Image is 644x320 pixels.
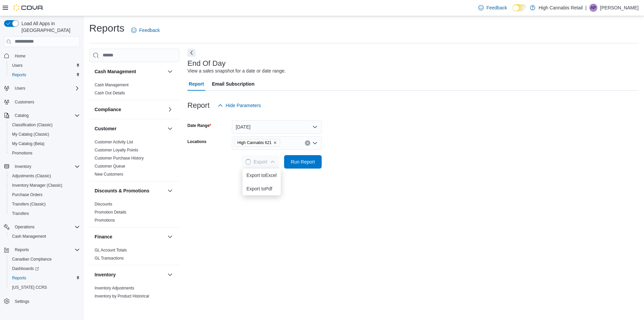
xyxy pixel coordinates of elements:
[7,61,83,70] button: Users
[95,285,134,291] span: Inventory Adjustments
[9,121,55,129] a: Classification (Classic)
[600,4,639,12] p: [PERSON_NAME]
[12,63,22,68] span: Users
[7,130,83,139] button: My Catalog (Classic)
[9,71,29,79] a: Reports
[212,77,255,91] span: Email Subscription
[237,139,272,146] span: High Cannabis 621
[9,181,80,189] span: Inventory Manager (Classic)
[1,162,83,171] button: Inventory
[95,233,165,240] button: Finance
[12,132,49,137] span: My Catalog (Classic)
[9,200,48,208] a: Transfers (Classic)
[15,53,25,59] span: Home
[591,4,596,12] span: AP
[9,172,80,180] span: Adjustments (Classic)
[9,255,54,263] a: Canadian Compliance
[273,141,277,145] button: Remove High Cannabis 621 from selection in this group
[7,190,83,199] button: Purchase Orders
[226,102,261,109] span: Hide Parameters
[166,233,174,241] button: Finance
[312,140,318,146] button: Open list of options
[166,105,174,113] button: Compliance
[95,172,123,177] a: New Customers
[95,106,121,113] h3: Compliance
[95,139,133,145] span: Customer Activity List
[12,266,39,271] span: Dashboards
[9,283,50,291] a: [US_STATE] CCRS
[12,98,80,106] span: Customers
[166,187,174,195] button: Discounts & Promotions
[1,97,83,107] button: Customers
[166,271,174,279] button: Inventory
[95,156,144,161] a: Customer Purchase History
[95,91,125,95] a: Cash Out Details
[95,286,134,290] a: Inventory Adjustments
[15,164,31,169] span: Inventory
[12,122,53,128] span: Classification (Classic)
[19,20,80,34] span: Load All Apps in [GEOGRAPHIC_DATA]
[89,246,179,265] div: Finance
[95,106,165,113] button: Compliance
[12,275,26,281] span: Reports
[232,120,322,134] button: [DATE]
[166,67,174,76] button: Cash Management
[12,84,28,92] button: Users
[95,271,165,278] button: Inventory
[291,158,315,165] span: Run Report
[247,173,277,178] span: Export to Excel
[7,283,83,292] button: [US_STATE] CCRS
[241,155,279,169] button: LoadingExport
[9,265,80,273] span: Dashboards
[12,223,80,231] span: Operations
[513,4,527,11] input: Dark Mode
[95,90,125,96] span: Cash Out Details
[9,149,80,157] span: Promotions
[95,202,112,207] a: Discounts
[9,130,80,138] span: My Catalog (Classic)
[166,125,174,133] button: Customer
[9,130,52,138] a: My Catalog (Classic)
[12,52,28,60] a: Home
[7,273,83,283] button: Reports
[95,68,165,75] button: Cash Management
[95,187,165,194] button: Discounts & Promotions
[95,83,128,87] a: Cash Management
[585,4,587,12] p: |
[95,148,138,152] a: Customer Loyalty Points
[9,191,80,199] span: Purchase Orders
[12,173,51,179] span: Adjustments (Classic)
[9,265,42,273] a: Dashboards
[187,123,211,128] label: Date Range
[9,274,29,282] a: Reports
[246,159,251,165] span: Loading
[12,72,26,78] span: Reports
[15,113,29,118] span: Catalog
[7,199,83,209] button: Transfers (Classic)
[12,111,31,120] button: Catalog
[486,4,507,11] span: Feedback
[9,232,80,240] span: Cash Management
[1,245,83,255] button: Reports
[7,264,83,273] a: Dashboards
[7,120,83,130] button: Classification (Classic)
[1,111,83,120] button: Catalog
[7,255,83,264] button: Canadian Compliance
[9,283,80,291] span: Washington CCRS
[12,297,80,305] span: Settings
[12,183,62,188] span: Inventory Manager (Classic)
[1,296,83,306] button: Settings
[284,155,322,169] button: Run Report
[187,139,207,144] label: Locations
[139,27,160,34] span: Feedback
[187,67,286,75] div: View a sales snapshot for a date or date range.
[9,210,32,218] a: Transfers
[15,86,25,91] span: Users
[9,121,80,129] span: Classification (Classic)
[12,141,45,146] span: My Catalog (Beta)
[95,164,125,169] a: Customer Queue
[187,59,226,67] h3: End Of Day
[12,257,52,262] span: Canadian Compliance
[1,84,83,93] button: Users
